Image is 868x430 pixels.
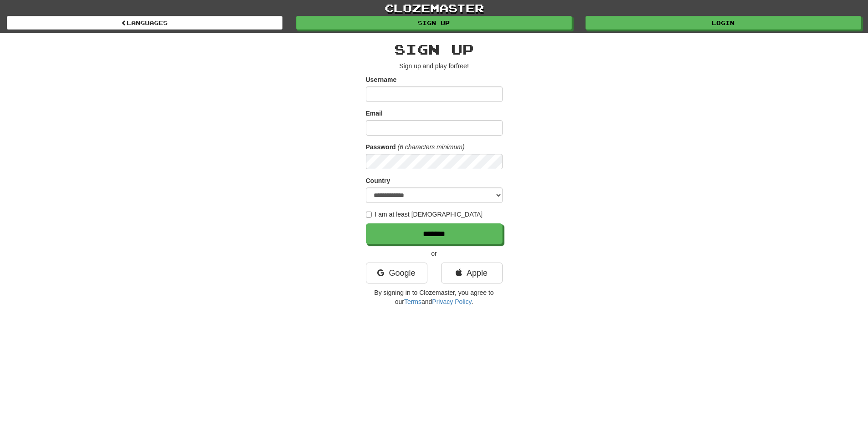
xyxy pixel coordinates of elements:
label: Password [366,142,396,152]
a: Sign up [296,16,572,30]
p: or [366,249,503,258]
p: By signing in to Clozemaster, you agree to our and . [366,288,503,306]
p: Sign up and play for ! [366,61,503,71]
label: Username [366,75,397,84]
a: Google [366,263,427,283]
input: I am at least [DEMOGRAPHIC_DATA] [366,212,372,218]
u: free [456,62,467,70]
a: Apple [441,263,503,283]
a: Privacy Policy [432,298,471,305]
em: (6 characters minimum) [398,143,465,151]
label: Email [366,109,383,118]
h2: Sign up [366,42,503,57]
a: Terms [404,298,421,305]
label: I am at least [DEMOGRAPHIC_DATA] [366,210,483,219]
a: Languages [7,16,282,30]
label: Country [366,176,390,185]
a: Login [586,16,861,30]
